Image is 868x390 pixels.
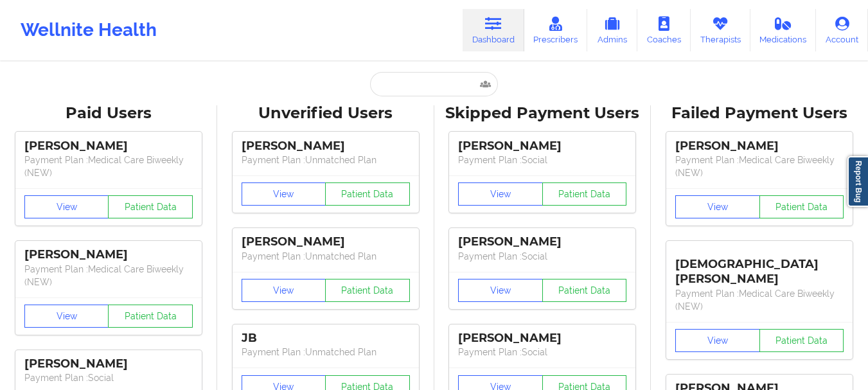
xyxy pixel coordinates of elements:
[458,235,626,249] div: [PERSON_NAME]
[675,329,760,352] button: View
[759,329,844,352] button: Patient Data
[226,103,425,123] div: Unverified Users
[542,182,627,206] button: Patient Data
[542,279,627,302] button: Patient Data
[675,247,844,287] div: [DEMOGRAPHIC_DATA][PERSON_NAME]
[242,250,410,263] p: Payment Plan : Unmatched Plan
[24,305,109,328] button: View
[458,346,626,359] p: Payment Plan : Social
[675,154,844,179] p: Payment Plan : Medical Care Biweekly (NEW)
[24,247,193,262] div: [PERSON_NAME]
[816,9,868,51] a: Account
[587,9,637,51] a: Admins
[524,9,588,51] a: Prescribers
[108,305,193,328] button: Patient Data
[458,154,626,166] p: Payment Plan : Social
[675,195,760,218] button: View
[458,182,543,206] button: View
[637,9,691,51] a: Coaches
[750,9,817,51] a: Medications
[325,182,410,206] button: Patient Data
[675,287,844,313] p: Payment Plan : Medical Care Biweekly (NEW)
[458,279,543,302] button: View
[847,156,868,207] a: Report Bug
[458,250,626,263] p: Payment Plan : Social
[24,357,193,371] div: [PERSON_NAME]
[24,139,193,154] div: [PERSON_NAME]
[24,263,193,288] p: Payment Plan : Medical Care Biweekly (NEW)
[242,331,410,346] div: JB
[759,195,844,218] button: Patient Data
[691,9,750,51] a: Therapists
[108,195,193,218] button: Patient Data
[242,139,410,154] div: [PERSON_NAME]
[325,279,410,302] button: Patient Data
[24,195,109,218] button: View
[660,103,859,123] div: Failed Payment Users
[443,103,642,123] div: Skipped Payment Users
[242,235,410,249] div: [PERSON_NAME]
[242,346,410,359] p: Payment Plan : Unmatched Plan
[242,279,326,302] button: View
[458,139,626,154] div: [PERSON_NAME]
[242,182,326,206] button: View
[675,139,844,154] div: [PERSON_NAME]
[9,103,208,123] div: Paid Users
[458,331,626,346] div: [PERSON_NAME]
[24,371,193,384] p: Payment Plan : Social
[242,154,410,166] p: Payment Plan : Unmatched Plan
[24,154,193,179] p: Payment Plan : Medical Care Biweekly (NEW)
[463,9,524,51] a: Dashboard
